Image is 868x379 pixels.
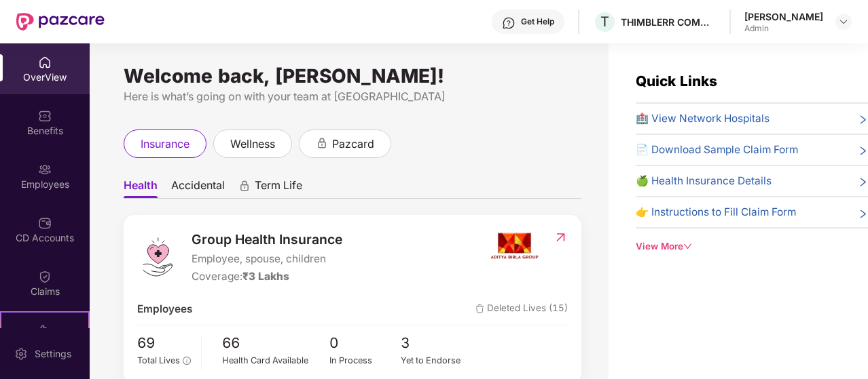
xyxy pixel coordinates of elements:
span: 66 [222,332,329,355]
div: [PERSON_NAME] [744,10,823,23]
span: ₹3 Lakhs [242,270,289,283]
div: animation [238,180,251,192]
span: pazcard [332,136,374,153]
img: svg+xml;base64,PHN2ZyBpZD0iRHJvcGRvd24tMzJ4MzIiIHhtbG5zPSJodHRwOi8vd3d3LnczLm9yZy8yMDAwL3N2ZyIgd2... [838,16,849,27]
span: info-circle [183,357,190,364]
img: deleteIcon [475,304,484,313]
div: Admin [744,23,823,34]
span: 🏥 View Network Hospitals [636,111,770,127]
span: Health [124,178,158,198]
span: 69 [137,332,191,355]
img: svg+xml;base64,PHN2ZyBpZD0iQmVuZWZpdHMiIHhtbG5zPSJodHRwOi8vd3d3LnczLm9yZy8yMDAwL3N2ZyIgd2lkdGg9Ij... [38,109,52,123]
span: right [858,144,868,158]
img: svg+xml;base64,PHN2ZyBpZD0iU2V0dGluZy0yMHgyMCIgeG1sbnM9Imh0dHA6Ly93d3cudzMub3JnLzIwMDAvc3ZnIiB3aW... [14,347,28,361]
span: Employees [137,301,192,317]
span: Employee, spouse, children [192,251,342,267]
img: svg+xml;base64,PHN2ZyBpZD0iQ0RfQWNjb3VudHMiIGRhdGEtbmFtZT0iQ0QgQWNjb3VudHMiIHhtbG5zPSJodHRwOi8vd3... [38,216,52,230]
img: insurerIcon [489,229,540,263]
div: Here is what’s going on with your team at [GEOGRAPHIC_DATA] [124,88,581,105]
span: 👉 Instructions to Fill Claim Form [636,204,796,220]
span: wellness [230,136,275,153]
span: 3 [401,332,473,355]
img: New Pazcare Logo [16,13,105,31]
img: svg+xml;base64,PHN2ZyBpZD0iRW1wbG95ZWVzIiB4bWxucz0iaHR0cDovL3d3dy53My5vcmcvMjAwMC9zdmciIHdpZHRoPS... [38,163,52,176]
div: THIMBLERR COMMERCE AND TECHNOLOGY PRIVATE LIMITED [621,16,716,28]
span: 📄 Download Sample Claim Form [636,142,798,158]
span: right [858,207,868,220]
img: svg+xml;base64,PHN2ZyBpZD0iSGVscC0zMngzMiIgeG1sbnM9Imh0dHA6Ly93d3cudzMub3JnLzIwMDAvc3ZnIiB3aWR0aD... [502,16,516,30]
div: Coverage: [192,268,342,285]
div: Health Card Available [222,354,329,367]
span: insurance [141,136,189,153]
div: In Process [329,354,401,367]
span: 0 [329,332,401,355]
div: Welcome back, [PERSON_NAME]! [124,71,581,81]
img: svg+xml;base64,PHN2ZyB4bWxucz0iaHR0cDovL3d3dy53My5vcmcvMjAwMC9zdmciIHdpZHRoPSIyMSIgaGVpZ2h0PSIyMC... [38,323,52,337]
span: Group Health Insurance [192,229,342,250]
div: animation [316,137,328,149]
div: Get Help [521,16,554,27]
img: RedirectIcon [554,231,568,244]
img: logo [137,237,178,277]
span: T [600,14,609,30]
span: Accidental [171,178,225,198]
span: Quick Links [636,73,717,89]
div: Yet to Endorse [401,354,473,367]
div: View More [636,239,868,254]
div: Settings [31,347,75,361]
span: right [858,176,868,189]
span: down [683,242,692,251]
span: 🍏 Health Insurance Details [636,173,772,189]
span: right [858,113,868,127]
span: Term Life [255,178,302,198]
img: svg+xml;base64,PHN2ZyBpZD0iSG9tZSIgeG1sbnM9Imh0dHA6Ly93d3cudzMub3JnLzIwMDAvc3ZnIiB3aWR0aD0iMjAiIG... [38,56,52,69]
span: Total Lives [137,355,180,365]
span: Deleted Lives (15) [475,301,568,317]
img: svg+xml;base64,PHN2ZyBpZD0iQ2xhaW0iIHhtbG5zPSJodHRwOi8vd3d3LnczLm9yZy8yMDAwL3N2ZyIgd2lkdGg9IjIwIi... [38,270,52,283]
